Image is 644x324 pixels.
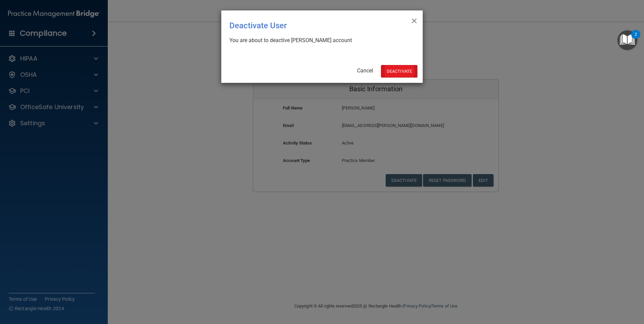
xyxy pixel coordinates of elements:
div: 2 [635,34,637,43]
button: Deactivate [381,65,417,77]
button: Open Resource Center, 2 new notifications [617,30,637,50]
a: Cancel [357,67,373,74]
span: × [411,13,417,27]
div: Deactivate User [229,16,387,35]
div: You are about to deactive [PERSON_NAME] account [229,37,409,44]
